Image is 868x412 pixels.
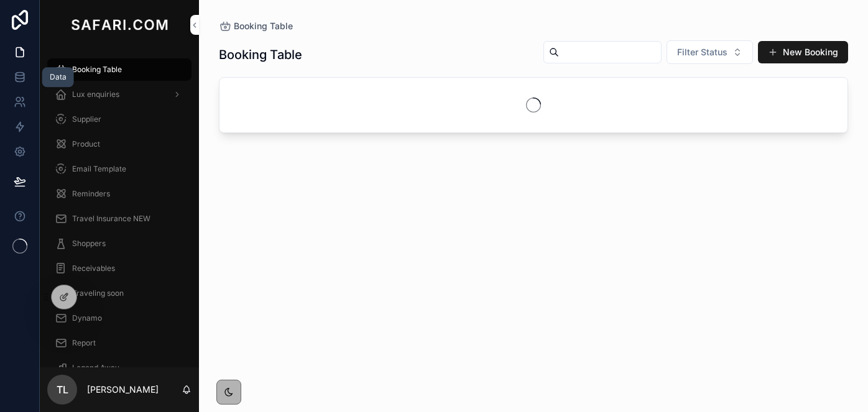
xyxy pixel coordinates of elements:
a: Product [47,133,192,155]
a: Reminders [47,183,192,205]
a: Travel Insurance NEW [47,208,192,230]
span: Filter Status [677,46,727,58]
p: [PERSON_NAME] [87,383,159,396]
div: Data [50,72,67,82]
h1: Booking Table [219,46,302,63]
span: Product [72,139,100,149]
a: Dynamo [47,307,192,329]
span: Booking Table [234,20,293,32]
span: Booking Table [72,65,122,75]
a: Report [47,332,192,354]
span: Travel Insurance NEW [72,214,150,224]
img: App logo [68,15,170,35]
span: Reminders [72,189,110,199]
a: Receivables [47,257,192,280]
div: scrollable content [40,50,199,367]
span: Dynamo [72,313,102,323]
span: Supplier [72,114,101,124]
a: Legend Away [47,357,192,379]
a: Booking Table [219,20,293,32]
span: Email Template [72,164,126,174]
span: Traveling soon [72,288,124,298]
span: TL [57,382,68,397]
span: Receivables [72,263,115,273]
span: Shoppers [72,239,106,249]
span: Report [72,338,96,348]
button: Select Button [667,40,753,64]
a: Email Template [47,158,192,180]
button: New Booking [758,41,848,63]
a: Supplier [47,108,192,130]
a: Booking Table [47,58,192,81]
span: Lux enquiries [72,89,119,99]
a: Shoppers [47,232,192,255]
a: Lux enquiries [47,83,192,106]
a: Traveling soon [47,282,192,304]
span: Legend Away [72,363,119,373]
